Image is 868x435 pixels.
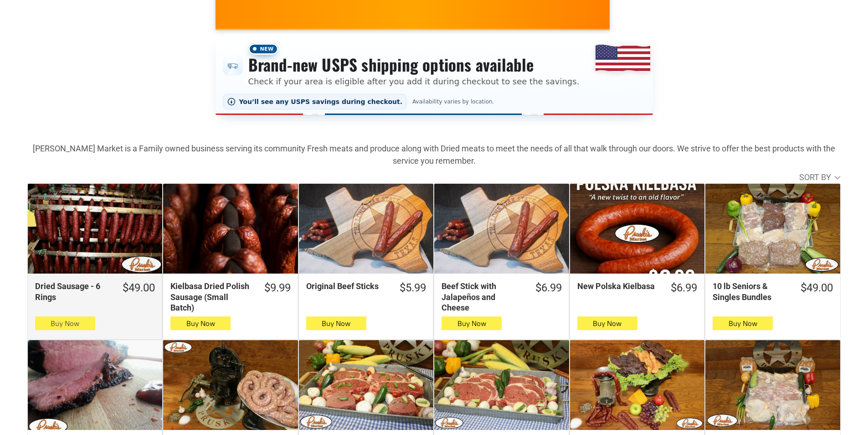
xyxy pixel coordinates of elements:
[705,184,840,274] a: 10 lb Seniors &amp; Singles Bundles
[570,340,704,430] a: Dried Box
[593,319,621,328] span: Buy Now
[186,319,215,328] span: Buy Now
[28,340,162,430] a: Smoked, Fully Cooked Beef Brisket
[28,184,162,274] a: Dried Sausage - 6 Rings
[170,281,252,313] div: Kielbasa Dried Polish Sausage (Small Batch)
[299,281,433,295] a: $5.99Original Beef Sticks
[434,340,569,430] a: 6 – 12 oz Choice Angus Beef Ribeyes
[442,316,502,330] button: Buy Now
[163,340,298,430] a: 6 lbs - “Da” Best Fresh Polish Wedding Sausage
[577,281,659,291] div: New Polska Kielbasa
[163,184,298,274] a: Kielbasa Dried Polish Sausage (Small Batch)
[248,55,580,75] h3: Brand-new USPS shipping options available
[299,340,433,430] a: The Ultimate Texas Steak Box
[264,281,291,295] div: $9.99
[713,316,773,330] button: Buy Now
[411,98,496,105] span: Availability varies by location.
[306,281,388,291] div: Original Beef Sticks
[239,98,403,105] span: You’ll see any USPS savings during checkout.
[123,281,155,295] div: $49.00
[35,316,95,330] button: Buy Now
[248,75,580,88] p: Check if your area is eligible after you add it during checkout to see the savings.
[671,281,697,295] div: $6.99
[457,319,486,328] span: Buy Now
[299,184,433,274] a: Original Beef Sticks
[570,184,704,274] a: New Polska Kielbasa
[163,281,298,313] a: $9.99Kielbasa Dried Polish Sausage (Small Batch)
[170,316,231,330] button: Buy Now
[248,43,278,55] span: New
[434,281,569,313] a: $6.99Beef Stick with Jalapeños and Cheese
[801,281,833,295] div: $49.00
[705,281,840,302] a: $49.0010 lb Seniors & Singles Bundles
[322,319,350,328] span: Buy Now
[705,340,840,430] a: 20 lbs Bar B Que Bundle
[729,319,757,328] span: Buy Now
[216,37,653,115] div: Shipping options announcement
[33,144,835,166] strong: [PERSON_NAME] Market is a Family owned business serving its community Fresh meats and produce alo...
[28,281,162,302] a: $49.00Dried Sausage - 6 Rings
[35,281,111,302] div: Dried Sausage - 6 Rings
[51,319,79,328] span: Buy Now
[577,316,637,330] button: Buy Now
[608,2,787,16] span: [PERSON_NAME] MARKET
[434,184,569,274] a: Beef Stick with Jalapeños and Cheese
[442,281,523,313] div: Beef Stick with Jalapeños and Cheese
[306,316,366,330] button: Buy Now
[400,281,426,295] div: $5.99
[570,281,704,295] a: $6.99New Polska Kielbasa
[535,281,562,295] div: $6.99
[713,281,788,302] div: 10 lb Seniors & Singles Bundles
